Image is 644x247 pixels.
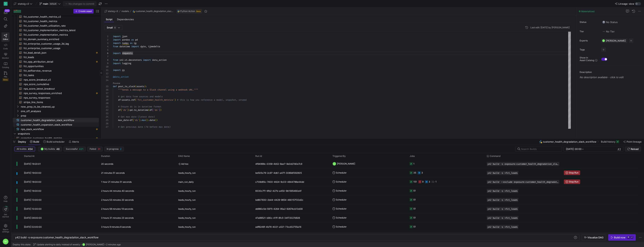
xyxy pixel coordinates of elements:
span: Small [107,26,113,29]
span: All builds [17,148,26,150]
div: Press SPACE to select this row. [13,19,99,23]
span: Catalog [2,66,9,68]
div: 22 [104,108,108,112]
span: json [122,35,127,38]
div: Press SPACE to select this row. [13,23,99,28]
div: Press SPACE to select this row. [13,46,99,50]
span: Beta [196,10,201,13]
span: Create asset [78,10,92,13]
span: Build [33,140,39,143]
span: 48 [56,147,60,150]
a: fct_tasks​​​​​​​​​​ [13,73,99,77]
span: = [129,119,130,122]
div: Press SPACE to select this row. [13,118,99,122]
a: PRsBeta [1,70,10,83]
span: import [113,38,121,41]
span: Failed [90,148,96,150]
button: No statusNo Status [601,20,619,25]
span: df [118,98,121,101]
a: fct_domain_summary_enriched​​​​​​​​​​ [13,37,99,41]
span: = [129,109,130,112]
span: ( [146,119,147,122]
span: ) [174,98,176,101]
span: Successful [66,148,78,150]
span: , [146,45,147,48]
div: Press SPACE to select this row. [13,37,99,41]
span: as [131,38,134,41]
span: @data_action [113,75,129,78]
span: # this is how you reference a model, snapshot, or [177,98,241,101]
span: ( [148,109,150,112]
button: 352 [1,9,10,16]
div: Press SPACE to select this row. [13,41,99,46]
span: 'fct_customer_health_metrics' [136,98,174,101]
button: Alerts [67,138,81,145]
button: Failed31 [87,147,103,151]
span: Build history [601,140,615,143]
button: Update alerting to daily instead of weeklySK[PERSON_NAME]2 minutes ago [32,242,122,247]
div: Press SPACE to select this row. [13,104,99,109]
button: Stop Run [564,180,580,184]
span: [PERSON_NAME] [606,39,626,42]
span: import [113,62,121,65]
span: No Tier [602,30,615,33]
span: main_run_daily [178,177,194,186]
span: import [113,52,121,55]
span: y42 [119,58,123,61]
img: No tier [602,30,605,33]
a: nps_score_cumulative​​​​​​​​​​ [13,82,99,86]
span: models [121,10,129,13]
span: # Ensure ds is in datetime format [118,105,161,108]
span: 'ds' [122,109,127,112]
span: 421 [79,147,83,150]
span: prep [21,114,98,118]
span: My builds [44,148,55,150]
div: 19 [104,98,108,102]
a: fct_customer_health_metrics​​​​​​​​​​ [13,19,99,23]
p: Description [580,71,643,73]
span: [ [133,119,134,122]
div: 20 [104,102,108,105]
div: Press SPACE to select this row. [13,95,99,100]
div: 14 [104,79,108,82]
div: Press SPACE to select this row. [13,113,99,118]
span: fct_customer_health_utilization_rate​​​​​​​​​​ [24,24,95,28]
span: nps_survey_responses_enriched​​​​​​​​​​ [24,91,95,95]
a: S [1,1,10,7]
span: ] [139,119,140,122]
span: Alerts [72,140,79,143]
p: No description available - click to edit [580,76,643,79]
span: Lineage view [618,2,634,5]
input: Start datetime [566,147,581,150]
span: fct_customer_implementation_metrics​​​​​​​​​​ [24,33,95,37]
div: bd807830-2b44-4429-9654-480157f33d2c [253,195,330,204]
button: statsig v3 [104,9,119,13]
span: df [130,119,133,122]
span: [ [152,109,154,112]
span: No Status [602,21,618,24]
span: seed [241,98,247,101]
div: 18 [104,95,108,98]
span: ) [144,85,146,88]
button: maindefault [39,1,62,6]
div: S [4,2,7,6]
a: fct_customer_health_metrics_v2​​​​​​​​​​ [13,14,99,19]
div: Press SPACE to select this row. [13,73,99,77]
button: statsig v3 [13,1,33,6]
span: fct_domain_summary_enriched​​​​​​​​​​ [24,37,95,41]
span: pd [130,109,133,112]
a: Preview [113,82,120,84]
span: from [113,45,118,48]
div: Press SPACE to select this row. [13,28,99,32]
div: 624e0226-f221-4091-9d9b-d415892bc12b [253,231,330,240]
span: ] [159,109,160,112]
span: [ [121,109,122,112]
div: 1 [104,35,108,38]
div: Press SPACE to select this row. [13,77,99,82]
div: 4f94999c-0358-4b52-8ae7-9e0d27d0e7c9 [253,159,330,168]
button: No tierNo Tier [601,29,616,34]
span: fct_customer_health_metrics​​​​​​​​​​ [24,19,95,23]
div: 12 [104,72,108,75]
button: models [121,9,130,13]
span: Beta [2,78,9,81]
